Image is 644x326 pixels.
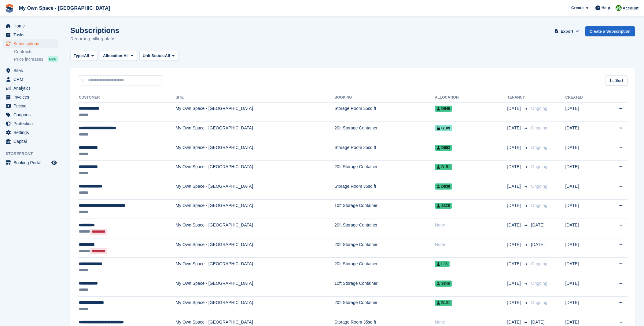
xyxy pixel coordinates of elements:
[435,145,452,151] span: D652
[5,4,14,13] img: stora-icon-8386f47178a22dfd0bd8f6a31ec36ba5ce8667c1dd55bd0f319d3a0aa187defe.svg
[554,26,580,36] button: Export
[565,141,601,161] td: [DATE]
[565,102,601,122] td: [DATE]
[565,122,601,141] td: [DATE]
[13,75,50,84] span: CRM
[165,53,170,59] span: All
[13,110,50,119] span: Coupons
[175,180,334,200] td: My Own Space - [GEOGRAPHIC_DATA]
[507,164,522,170] span: [DATE]
[175,93,334,103] th: Site
[565,199,601,219] td: [DATE]
[3,31,58,39] a: menu
[435,300,452,306] span: B121
[565,219,601,238] td: [DATE]
[531,223,545,227] span: [DATE]
[435,125,452,131] span: B109
[435,203,452,209] span: S325
[334,199,435,219] td: 10ft Storage Container
[175,122,334,141] td: My Own Space - [GEOGRAPHIC_DATA]
[175,296,334,316] td: My Own Space - [GEOGRAPHIC_DATA]
[571,5,583,11] span: Create
[13,137,50,146] span: Capital
[507,280,522,287] span: [DATE]
[143,53,165,59] span: Unit Status:
[334,277,435,297] td: 10ft Storage Container
[623,5,638,11] span: Account
[334,102,435,122] td: Storage Room 35sq ft
[13,39,50,48] span: Subscriptions
[507,93,529,103] th: Tenancy
[3,158,58,167] a: menu
[565,258,601,277] td: [DATE]
[334,122,435,141] td: 20ft Storage Container
[13,66,50,75] span: Sites
[3,75,58,84] a: menu
[565,277,601,297] td: [DATE]
[531,320,545,324] span: [DATE]
[175,219,334,238] td: My Own Space - [GEOGRAPHIC_DATA]
[507,183,522,190] span: [DATE]
[531,281,547,286] span: Ongoing
[616,5,622,11] img: Keely
[175,258,334,277] td: My Own Space - [GEOGRAPHIC_DATA]
[13,22,50,30] span: Home
[13,31,50,39] span: Tasks
[435,281,452,287] span: S345
[139,51,178,61] button: Unit Status: All
[435,222,507,228] div: None
[13,84,50,92] span: Analytics
[14,56,43,62] span: Price increases
[565,238,601,258] td: [DATE]
[175,102,334,122] td: My Own Space - [GEOGRAPHIC_DATA]
[435,164,452,170] span: B151
[334,296,435,316] td: 20ft Storage Container
[435,106,452,112] span: D645
[507,202,522,209] span: [DATE]
[84,53,89,59] span: All
[334,258,435,277] td: 20ft Storage Container
[3,137,58,146] a: menu
[334,141,435,161] td: Storage Room 25sq ft
[6,151,61,157] span: Storefront
[13,128,50,137] span: Settings
[435,183,452,190] span: D639
[435,93,507,103] th: Allocation
[3,39,58,48] a: menu
[175,141,334,161] td: My Own Space - [GEOGRAPHIC_DATA]
[531,261,547,266] span: Ongoing
[50,159,58,166] a: Preview store
[334,238,435,258] td: 20ft Storage Container
[100,51,137,61] button: Allocation: All
[334,219,435,238] td: 20ft Storage Container
[3,128,58,137] a: menu
[507,241,522,248] span: [DATE]
[17,3,112,13] a: My Own Space - [GEOGRAPHIC_DATA]
[507,299,522,306] span: [DATE]
[531,164,547,169] span: Ongoing
[334,161,435,180] td: 20ft Storage Container
[565,296,601,316] td: [DATE]
[78,93,175,103] th: Customer
[70,26,119,34] h1: Subscriptions
[175,199,334,219] td: My Own Space - [GEOGRAPHIC_DATA]
[175,277,334,297] td: My Own Space - [GEOGRAPHIC_DATA]
[3,22,58,30] a: menu
[531,106,547,111] span: Ongoing
[531,145,547,150] span: Ongoing
[14,56,58,63] a: Price increases NEW
[435,319,507,325] div: None
[13,119,50,128] span: Protection
[3,119,58,128] a: menu
[435,261,450,267] span: L36
[507,144,522,151] span: [DATE]
[507,105,522,112] span: [DATE]
[615,78,623,84] span: Sort
[13,93,50,101] span: Invoices
[507,261,522,267] span: [DATE]
[3,110,58,119] a: menu
[531,242,545,247] span: [DATE]
[565,161,601,180] td: [DATE]
[507,125,522,131] span: [DATE]
[3,102,58,110] a: menu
